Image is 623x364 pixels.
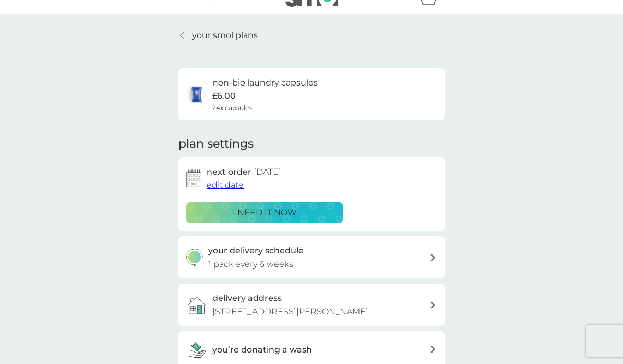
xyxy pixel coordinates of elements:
[178,284,445,326] a: delivery address[STREET_ADDRESS][PERSON_NAME]
[178,236,445,278] button: your delivery schedule1 pack every 6 weeks
[212,89,236,103] p: £6.00
[192,29,258,42] p: your smol plans
[186,84,207,105] img: non-bio laundry capsules
[178,29,258,42] a: your smol plans
[208,258,293,271] p: 1 pack every 6 weeks
[178,136,254,152] h2: plan settings
[207,165,281,179] h2: next order
[233,206,297,220] p: i need it now
[212,343,312,357] h3: you’re donating a wash
[212,103,252,113] span: 24x capsules
[254,167,281,177] span: [DATE]
[208,244,304,258] h3: your delivery schedule
[207,178,244,192] button: edit date
[212,292,282,305] h3: delivery address
[212,76,318,90] h6: non-bio laundry capsules
[186,202,343,223] button: i need it now
[207,180,244,190] span: edit date
[212,305,368,319] p: [STREET_ADDRESS][PERSON_NAME]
